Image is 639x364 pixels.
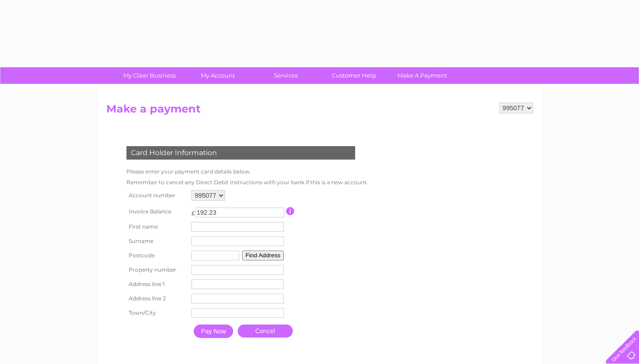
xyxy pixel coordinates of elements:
a: Cancel [238,325,293,338]
h2: Make a payment [106,103,533,120]
a: Services [249,67,323,84]
th: Address line 2 [124,291,190,306]
div: Card Holder Information [126,146,355,160]
td: Please enter your payment card details below. [124,166,370,177]
td: £ [191,205,195,217]
input: Information [286,207,295,215]
a: Customer Help [317,67,391,84]
input: Pay Now [194,325,233,338]
a: My Clear Business [113,67,187,84]
th: Property number [124,263,190,277]
a: My Account [181,67,255,84]
th: Account number [124,188,190,203]
th: Surname [124,234,190,248]
th: Postcode [124,248,190,263]
a: Make A Payment [385,67,459,84]
th: Invoice Balance [124,203,190,220]
th: Town/City [124,306,190,320]
th: First name [124,220,190,234]
td: Remember to cancel any Direct Debit instructions with your bank if this is a new account. [124,177,370,188]
button: Find Address [242,251,284,260]
th: Address line 1 [124,277,190,291]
